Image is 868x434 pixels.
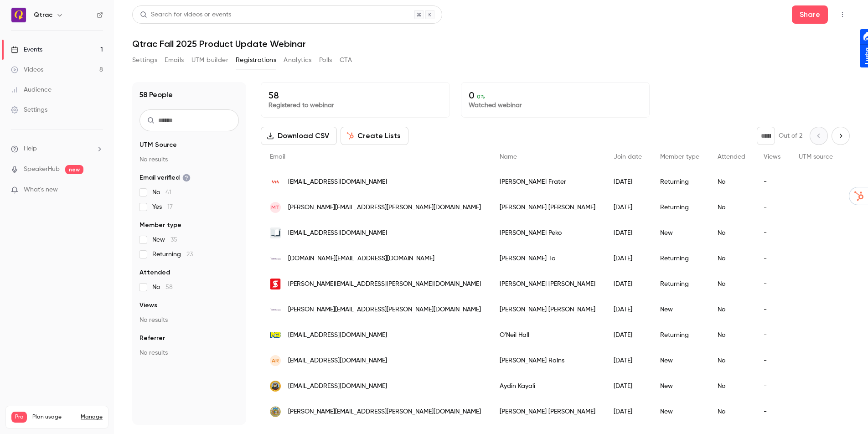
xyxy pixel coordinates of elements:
[708,373,754,399] div: No
[651,169,708,195] div: Returning
[604,399,651,424] div: [DATE]
[651,322,708,348] div: Returning
[832,127,850,145] button: Next page
[708,169,754,195] div: No
[270,279,281,289] img: scotiabank.com
[167,204,173,210] span: 17
[491,348,604,373] div: [PERSON_NAME] Rains
[139,89,173,100] h1: 58 People
[270,176,281,187] img: myvmgroup.com
[469,90,642,101] p: 0
[165,284,173,290] span: 58
[651,348,708,373] div: New
[139,140,177,150] span: UTM Source
[604,195,651,220] div: [DATE]
[779,131,802,140] p: Out of 2
[754,322,790,348] div: -
[754,220,790,246] div: -
[11,105,47,114] div: Settings
[651,220,708,246] div: New
[614,154,642,160] span: Join date
[139,348,239,357] p: No results
[24,185,58,195] span: What's new
[139,221,181,230] span: Member type
[799,154,833,160] span: UTM source
[271,203,279,212] span: MT
[754,373,790,399] div: -
[708,271,754,297] div: No
[34,10,52,20] h6: Qtrac
[651,373,708,399] div: New
[24,165,60,174] a: SpeakerHub
[152,202,173,212] span: Yes
[491,322,604,348] div: O'Neil Hall
[754,348,790,373] div: -
[491,246,604,271] div: [PERSON_NAME] To
[139,301,157,310] span: Views
[754,169,790,195] div: -
[152,283,173,292] span: No
[708,246,754,271] div: No
[754,246,790,271] div: -
[92,186,103,194] iframe: Noticeable Trigger
[288,305,481,315] span: [PERSON_NAME][EMAIL_ADDRESS][PERSON_NAME][DOMAIN_NAME]
[500,154,517,160] span: Name
[270,381,281,392] img: sfgov.org
[477,93,485,100] span: 0 %
[288,382,387,391] span: [EMAIL_ADDRESS][DOMAIN_NAME]
[165,189,171,196] span: 41
[651,246,708,271] div: Returning
[288,203,481,212] span: [PERSON_NAME][EMAIL_ADDRESS][PERSON_NAME][DOMAIN_NAME]
[288,407,481,417] span: [PERSON_NAME][EMAIL_ADDRESS][PERSON_NAME][DOMAIN_NAME]
[269,101,442,110] p: Registered to webinar
[288,177,387,187] span: [EMAIL_ADDRESS][DOMAIN_NAME]
[140,10,231,20] div: Search for videos or events
[491,373,604,399] div: Aydin Kayali
[139,140,239,357] section: facet-groups
[660,154,699,160] span: Member type
[272,356,279,365] span: AR
[651,271,708,297] div: Returning
[754,297,790,322] div: -
[288,331,387,340] span: [EMAIL_ADDRESS][DOMAIN_NAME]
[11,144,103,154] li: help-dropdown-opener
[604,220,651,246] div: [DATE]
[604,169,651,195] div: [DATE]
[491,195,604,220] div: [PERSON_NAME] [PERSON_NAME]
[261,127,337,145] button: Download CSV
[270,227,281,238] img: schoolsfirstfcu.org
[152,188,171,197] span: No
[491,220,604,246] div: [PERSON_NAME] Peko
[754,399,790,424] div: -
[604,348,651,373] div: [DATE]
[11,45,42,54] div: Events
[491,399,604,424] div: [PERSON_NAME] [PERSON_NAME]
[288,228,387,238] span: [EMAIL_ADDRESS][DOMAIN_NAME]
[651,399,708,424] div: New
[270,330,281,341] img: jncb.com
[708,297,754,322] div: No
[288,356,387,366] span: [EMAIL_ADDRESS][DOMAIN_NAME]
[152,250,193,259] span: Returning
[270,406,281,417] img: lo.mo.gov
[708,220,754,246] div: No
[11,8,26,22] img: Qtrac
[754,195,790,220] div: -
[65,165,83,174] span: new
[718,154,745,160] span: Attended
[32,413,75,421] span: Plan usage
[651,195,708,220] div: Returning
[24,144,37,154] span: Help
[604,271,651,297] div: [DATE]
[764,154,780,160] span: Views
[270,304,281,315] img: scchousingauthority.org
[139,334,165,343] span: Referrer
[236,53,276,67] button: Registrations
[165,53,184,67] button: Emails
[186,251,193,258] span: 23
[170,237,177,243] span: 35
[604,322,651,348] div: [DATE]
[341,127,408,145] button: Create Lists
[139,315,239,325] p: No results
[270,154,285,160] span: Email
